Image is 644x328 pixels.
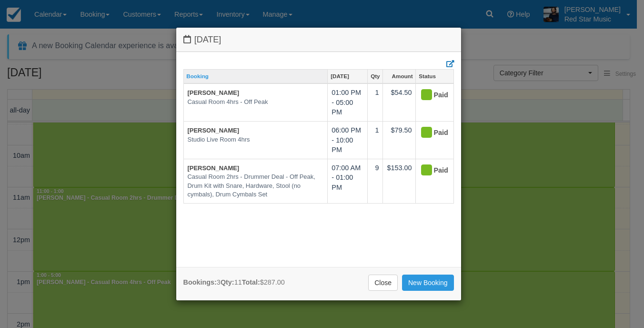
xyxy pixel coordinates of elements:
td: 9 [368,159,383,203]
a: Amount [383,70,415,83]
div: Paid [420,163,441,178]
div: Paid [420,125,441,141]
em: Studio Live Room 4hrs [188,135,324,144]
a: [PERSON_NAME] [188,89,240,96]
div: 3 11 $287.00 [183,277,285,287]
a: Status [416,70,453,83]
em: Casual Room 4hrs - Off Peak [188,98,324,107]
td: 1 [368,83,383,121]
h4: [DATE] [183,35,454,45]
a: New Booking [402,275,454,291]
td: 07:00 AM - 01:00 PM [328,159,368,203]
td: $153.00 [383,159,416,203]
a: Close [368,275,398,291]
em: Casual Room 2hrs - Drummer Deal - Off Peak, Drum Kit with Snare, Hardware, Stool (no cymbals), Dr... [188,173,324,199]
td: 01:00 PM - 05:00 PM [328,83,368,121]
strong: Qty: [221,278,234,286]
a: Qty [368,70,382,83]
td: $79.50 [383,121,416,159]
div: Paid [420,88,441,103]
td: 1 [368,121,383,159]
a: [DATE] [328,70,367,83]
a: [PERSON_NAME] [188,127,240,134]
strong: Total: [242,278,260,286]
a: [PERSON_NAME] [188,164,240,172]
a: Booking [184,70,328,83]
td: 06:00 PM - 10:00 PM [328,121,368,159]
td: $54.50 [383,83,416,121]
strong: Bookings: [183,278,217,286]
